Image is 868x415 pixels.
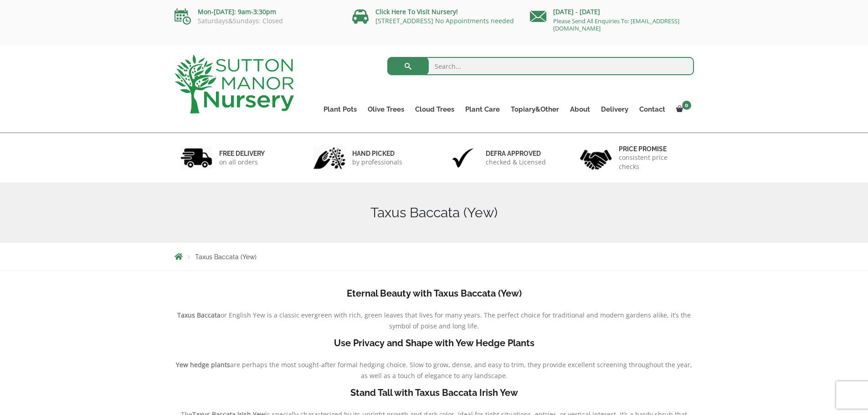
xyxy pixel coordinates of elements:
span: or English Yew is a classic evergreen with rich, green leaves that lives for many years. The perf... [221,311,691,330]
h1: Taxus Baccata (Yew) [175,205,694,221]
span: 0 [682,101,691,110]
a: Click Here To Visit Nursery! [375,7,458,16]
p: consistent price checks [619,153,688,171]
a: Plant Pots [318,103,362,116]
p: on all orders [219,158,265,167]
h6: FREE DELIVERY [219,149,265,158]
span: are perhaps the most sought-after formal hedging choice. Slow to grow, dense, and easy to trim, t... [230,360,692,380]
p: by professionals [352,158,402,167]
span: Taxus Baccata (Yew) [195,253,257,261]
p: Saturdays&Sundays: Closed [175,17,339,25]
a: [STREET_ADDRESS] No Appointments needed [375,16,514,25]
img: logo [175,55,294,113]
a: Plant Care [460,103,505,116]
a: Please Send All Enquiries To: [EMAIL_ADDRESS][DOMAIN_NAME] [553,17,679,32]
h6: Defra approved [486,149,546,158]
a: About [565,103,596,116]
p: Mon-[DATE]: 9am-3:30pm [175,6,339,17]
a: Topiary&Other [505,103,565,116]
img: 2.jpg [313,146,345,169]
b: Stand Tall with Taxus Baccata Irish Yew [350,387,518,398]
img: 1.jpg [180,146,212,169]
a: Cloud Trees [410,103,460,116]
p: [DATE] - [DATE] [530,6,694,17]
h6: Price promise [619,145,688,153]
nav: Breadcrumbs [175,253,694,260]
a: 0 [671,103,694,116]
b: Use Privacy and Shape with Yew Hedge Plants [334,338,534,348]
b: Taxus Baccata [177,311,221,319]
img: 3.jpg [447,146,479,169]
b: Eternal Beauty with Taxus Baccata (Yew) [347,288,522,299]
h6: hand picked [352,149,402,158]
a: Delivery [596,103,634,116]
img: 4.jpg [580,144,612,172]
input: Search... [387,57,694,75]
a: Olive Trees [362,103,410,116]
p: checked & Licensed [486,158,546,167]
a: Contact [634,103,671,116]
b: Yew hedge plants [176,360,230,369]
